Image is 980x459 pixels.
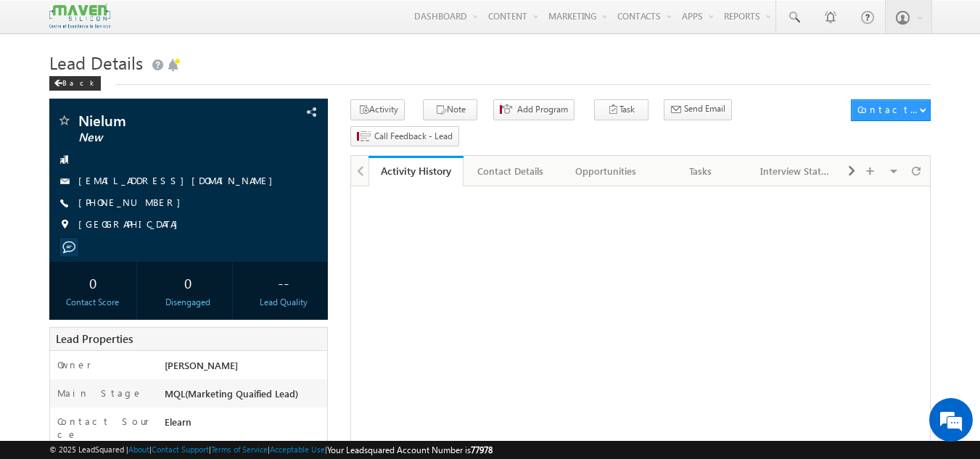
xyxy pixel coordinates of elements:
[148,296,228,309] div: Disengaged
[57,386,143,400] label: Main Stage
[53,296,133,309] div: Contact Score
[857,103,919,116] div: Contact Actions
[570,162,641,180] div: Opportunities
[161,386,328,407] div: MQL(Marketing Quaified Lead)
[471,444,493,455] span: 77978
[49,4,110,29] img: Custom Logo
[78,218,185,232] span: [GEOGRAPHIC_DATA]
[78,196,188,210] span: [PHONE_NUMBER]
[368,156,464,186] a: Activity History
[49,443,493,457] span: © 2025 LeadSquared | | | | |
[49,51,143,74] span: Lead Details
[665,162,736,180] div: Tasks
[851,99,931,121] button: Contact Actions
[493,99,575,120] button: Add Program
[243,269,324,296] div: --
[78,131,250,145] span: New
[78,174,280,186] a: [EMAIL_ADDRESS][DOMAIN_NAME]
[350,99,405,120] button: Activity
[379,164,453,178] div: Activity History
[423,99,477,120] button: Note
[57,415,151,441] label: Contact Source
[128,444,149,454] a: About
[243,296,324,309] div: Lead Quality
[270,444,325,454] a: Acceptable Use
[749,156,844,186] a: Interview Status
[475,162,545,180] div: Contact Details
[654,156,749,186] a: Tasks
[211,444,268,454] a: Terms of Service
[78,113,250,128] span: Nielum
[148,269,228,296] div: 0
[664,99,732,120] button: Send Email
[165,359,238,371] span: [PERSON_NAME]
[374,130,453,143] span: Call Feedback - Lead
[53,269,133,296] div: 0
[760,162,831,180] div: Interview Status
[49,76,101,91] div: Back
[517,103,568,116] span: Add Program
[327,444,493,455] span: Your Leadsquared Account Number is
[594,99,648,120] button: Task
[464,156,559,186] a: Contact Details
[56,331,133,346] span: Lead Properties
[49,75,108,88] a: Back
[161,415,328,435] div: Elearn
[684,102,725,115] span: Send Email
[57,358,91,371] label: Owner
[152,444,209,454] a: Contact Support
[350,126,459,147] button: Call Feedback - Lead
[559,156,654,186] a: Opportunities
